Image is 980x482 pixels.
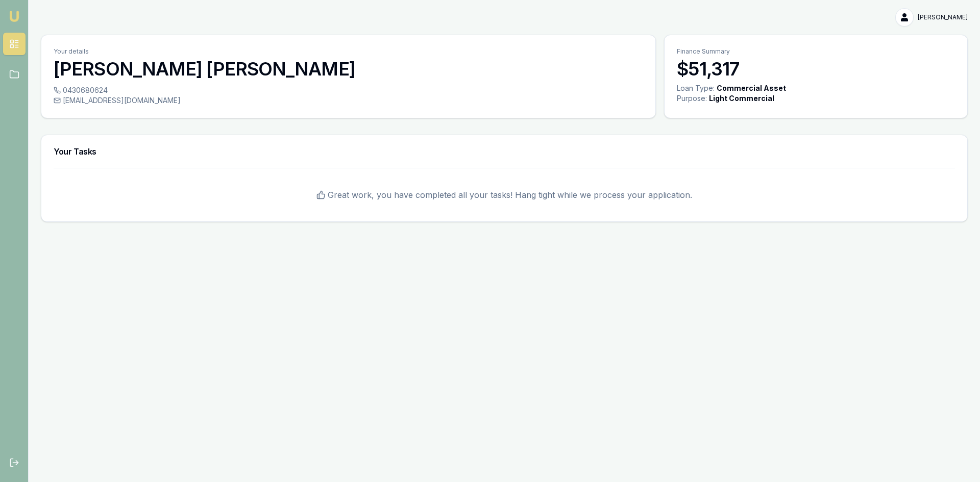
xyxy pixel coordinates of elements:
[677,47,955,56] p: Finance Summary
[677,83,715,93] div: Loan Type:
[677,59,955,79] h3: $51,317
[328,189,692,201] span: Great work, you have completed all your tasks! Hang tight while we process your application.
[918,13,968,21] span: [PERSON_NAME]
[63,85,108,95] span: 0430680624
[54,147,955,156] h3: Your Tasks
[54,47,643,56] p: Your details
[709,93,774,104] div: Light Commercial
[8,10,20,22] img: emu-icon-u.png
[63,95,181,106] span: [EMAIL_ADDRESS][DOMAIN_NAME]
[677,93,707,104] div: Purpose:
[54,59,643,79] h3: [PERSON_NAME] [PERSON_NAME]
[717,83,786,93] div: Commercial Asset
